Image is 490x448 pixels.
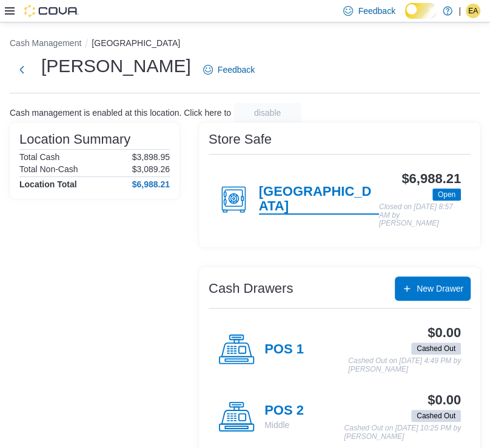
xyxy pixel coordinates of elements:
[438,189,455,200] span: Open
[132,179,170,189] h4: $6,988.21
[428,326,461,340] h3: $0.00
[19,179,77,189] h4: Location Total
[10,58,34,82] button: Next
[417,410,455,421] span: Cashed Out
[198,58,260,82] a: Feedback
[41,54,191,78] h1: [PERSON_NAME]
[254,107,281,119] span: disable
[358,5,395,17] span: Feedback
[10,108,231,118] p: Cash management is enabled at this location. Click here to
[19,164,78,174] h6: Total Non-Cash
[264,419,304,431] p: Middle
[468,4,478,18] span: EA
[209,281,293,296] h3: Cash Drawers
[209,132,272,147] h3: Store Safe
[428,393,461,407] h3: $0.00
[10,37,480,52] nav: An example of EuiBreadcrumbs
[233,103,301,122] button: disable
[348,357,461,373] p: Cashed Out on [DATE] 4:49 PM by [PERSON_NAME]
[401,172,461,186] h3: $6,988.21
[132,164,170,174] p: $3,089.26
[411,343,461,355] span: Cashed Out
[10,38,81,48] button: Cash Management
[92,38,180,48] button: [GEOGRAPHIC_DATA]
[395,276,471,301] button: New Drawer
[24,5,79,17] img: Cova
[417,283,463,295] span: New Drawer
[259,184,379,215] h4: [GEOGRAPHIC_DATA]
[432,189,461,201] span: Open
[411,410,461,422] span: Cashed Out
[19,132,130,147] h3: Location Summary
[417,343,455,354] span: Cashed Out
[218,64,255,76] span: Feedback
[405,3,437,19] input: Dark Mode
[19,152,59,162] h6: Total Cash
[379,203,461,228] p: Closed on [DATE] 8:57 AM by [PERSON_NAME]
[264,403,304,419] h4: POS 2
[458,4,461,18] p: |
[344,424,461,441] p: Cashed Out on [DATE] 10:25 PM by [PERSON_NAME]
[264,342,304,358] h4: POS 1
[466,4,480,18] div: Erick Anderson
[132,152,170,162] p: $3,898.95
